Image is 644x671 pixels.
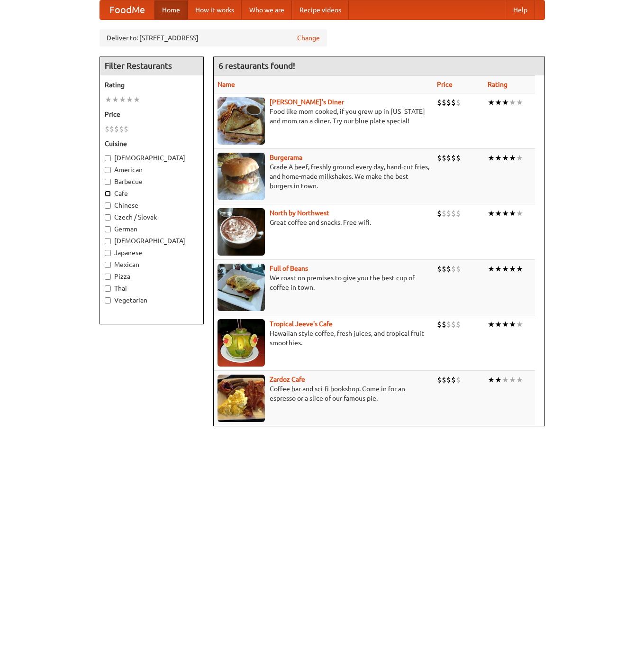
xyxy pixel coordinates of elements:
[297,33,320,43] a: Change
[456,375,461,385] li: $
[105,110,199,119] h5: Price
[242,0,292,19] a: Who we are
[105,272,199,281] label: Pizza
[502,264,509,274] li: ★
[446,97,451,108] li: $
[105,295,199,305] label: Vegetarian
[292,0,349,19] a: Recipe videos
[495,319,502,330] li: ★
[105,201,199,210] label: Chinese
[218,97,265,145] img: sallys.jpg
[105,165,199,175] label: American
[451,375,456,385] li: $
[488,208,495,219] li: ★
[218,107,429,126] p: Food like mom cooked, if you grew up in [US_STATE] and mom ran a diner. Try our blue plate special!
[119,124,124,134] li: $
[105,189,199,198] label: Cafe
[516,319,523,330] li: ★
[119,94,126,105] li: ★
[126,94,133,105] li: ★
[488,375,495,385] li: ★
[154,0,188,19] a: Home
[437,319,442,330] li: $
[451,319,456,330] li: $
[509,375,516,385] li: ★
[495,153,502,163] li: ★
[270,209,329,217] a: North by Northwest
[218,319,265,367] img: jeeves.jpg
[446,264,451,274] li: $
[218,329,429,348] p: Hawaiian style coffee, fresh juices, and tropical fruit smoothies.
[218,153,265,200] img: burgerama.jpg
[451,153,456,163] li: $
[100,56,203,75] h4: Filter Restaurants
[218,375,265,422] img: zardoz.jpg
[446,319,451,330] li: $
[442,375,446,385] li: $
[270,154,302,161] b: Burgerama
[437,97,442,108] li: $
[218,61,295,70] ng-pluralize: 6 restaurants found!
[456,319,461,330] li: $
[446,153,451,163] li: $
[516,97,523,108] li: ★
[509,208,516,219] li: ★
[105,191,111,197] input: Cafe
[506,0,535,19] a: Help
[509,264,516,274] li: ★
[105,80,199,90] h5: Rating
[509,97,516,108] li: ★
[133,94,140,105] li: ★
[451,264,456,274] li: $
[105,274,111,280] input: Pizza
[105,214,111,221] input: Czech / Slovak
[105,124,109,134] li: $
[442,97,446,108] li: $
[105,202,111,209] input: Chinese
[218,208,265,256] img: north.jpg
[270,376,305,383] a: Zardoz Cafe
[270,265,308,272] a: Full of Beans
[100,0,154,19] a: FoodMe
[442,153,446,163] li: $
[488,97,495,108] li: ★
[105,226,111,232] input: German
[502,208,509,219] li: ★
[451,208,456,219] li: $
[446,208,451,219] li: $
[488,153,495,163] li: ★
[105,238,111,244] input: [DEMOGRAPHIC_DATA]
[437,153,442,163] li: $
[105,262,111,268] input: Mexican
[105,139,199,148] h5: Cuisine
[446,375,451,385] li: $
[124,124,128,134] li: $
[270,320,333,328] a: Tropical Jeeve's Cafe
[105,179,111,185] input: Barbecue
[502,375,509,385] li: ★
[105,167,111,173] input: American
[218,218,429,227] p: Great coffee and snacks. Free wifi.
[442,319,446,330] li: $
[516,375,523,385] li: ★
[105,284,199,293] label: Thai
[488,264,495,274] li: ★
[100,29,327,46] div: Deliver to: [STREET_ADDRESS]
[495,97,502,108] li: ★
[105,297,111,303] input: Vegetarian
[509,319,516,330] li: ★
[105,224,199,234] label: German
[218,384,429,403] p: Coffee bar and sci-fi bookshop. Come in for an espresso or a slice of our famous pie.
[105,250,111,256] input: Japanese
[451,97,456,108] li: $
[105,94,112,105] li: ★
[188,0,242,19] a: How it works
[488,81,508,88] a: Rating
[456,153,461,163] li: $
[456,264,461,274] li: $
[495,375,502,385] li: ★
[105,177,199,186] label: Barbecue
[442,264,446,274] li: $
